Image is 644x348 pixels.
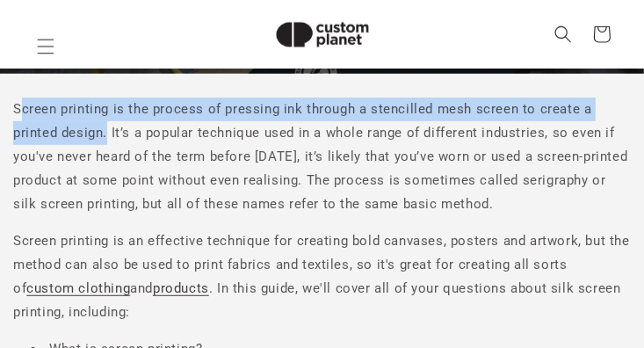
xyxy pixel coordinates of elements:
a: custom clothing [26,280,130,296]
summary: Search [544,15,582,54]
img: Custom Planet [261,7,384,62]
p: Screen printing is an effective technique for creating bold canvases, posters and artwork, but th... [13,229,631,324]
iframe: Chat Widget [351,158,644,348]
p: Screen printing is the process of pressing ink through a stencilled mesh screen to create a print... [13,98,631,216]
summary: Menu [26,27,65,66]
a: products [153,280,209,296]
